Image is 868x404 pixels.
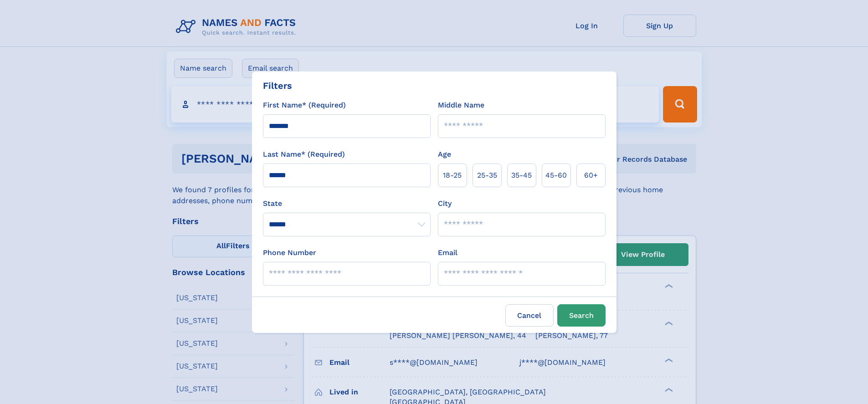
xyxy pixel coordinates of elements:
label: Email [438,247,457,258]
button: Search [557,304,606,327]
span: 45‑60 [545,170,567,181]
span: 25‑35 [477,170,497,181]
span: 18‑25 [443,170,462,181]
label: Phone Number [263,247,316,258]
span: 35‑45 [511,170,532,181]
label: Middle Name [438,100,484,111]
label: Last Name* (Required) [263,149,345,160]
label: Cancel [505,304,554,327]
label: First Name* (Required) [263,100,346,111]
label: State [263,198,431,209]
label: City [438,198,452,209]
label: Age [438,149,451,160]
div: Filters [263,79,292,92]
span: 60+ [584,170,598,181]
